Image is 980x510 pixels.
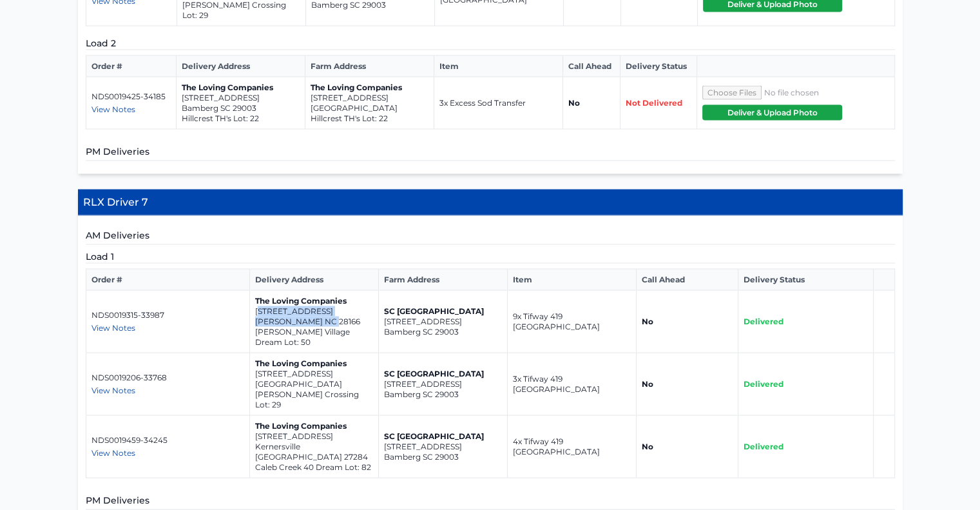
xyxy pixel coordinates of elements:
th: Delivery Status [738,270,874,291]
strong: No [568,98,580,108]
span: Delivered [744,442,783,451]
span: Delivered [744,379,783,389]
p: Caleb Creek 40 Dream Lot: 82 [255,462,373,473]
p: [GEOGRAPHIC_DATA] [311,103,428,113]
p: Kernersville [GEOGRAPHIC_DATA] 27284 [255,442,373,462]
p: Hillcrest TH's Lot: 22 [182,113,300,124]
span: View Notes [91,448,135,458]
p: SC [GEOGRAPHIC_DATA] [384,306,502,317]
p: Bamberg SC 29003 [384,452,502,462]
h4: RLX Driver 7 [78,190,903,216]
th: Delivery Address [176,56,305,77]
th: Call Ahead [636,270,738,291]
td: 3x Excess Sod Transfer [434,77,562,130]
strong: No [642,317,653,326]
th: Farm Address [305,56,434,77]
p: [STREET_ADDRESS] [384,442,502,452]
p: Hillcrest TH's Lot: 22 [311,113,428,124]
h5: AM Deliveries [86,229,895,245]
p: SC [GEOGRAPHIC_DATA] [384,431,502,442]
p: The Loving Companies [255,296,373,306]
p: [STREET_ADDRESS] [384,317,502,327]
p: NDS0019425-34185 [91,92,171,102]
h5: PM Deliveries [86,145,895,161]
p: The Loving Companies [311,83,428,93]
p: Bamberg SC 29003 [384,327,502,337]
p: [GEOGRAPHIC_DATA] [255,379,373,389]
button: Deliver & Upload Photo [702,105,842,121]
span: Delivered [744,317,783,326]
p: [STREET_ADDRESS] [182,93,300,103]
th: Call Ahead [562,56,620,77]
span: View Notes [91,104,135,114]
h5: Load 1 [86,250,895,264]
th: Item [507,270,636,291]
p: The Loving Companies [182,83,300,93]
th: Farm Address [378,270,507,291]
td: 3x Tifway 419 [GEOGRAPHIC_DATA] [507,353,636,416]
p: SC [GEOGRAPHIC_DATA] [384,369,502,379]
th: Order # [86,56,176,77]
th: Order # [86,270,249,291]
p: Bamberg SC 29003 [182,103,300,113]
p: [STREET_ADDRESS] [384,379,502,389]
span: Not Delivered [626,98,682,108]
p: The Loving Companies [255,421,373,431]
td: 9x Tifway 419 [GEOGRAPHIC_DATA] [507,291,636,353]
th: Delivery Status [620,56,697,77]
p: NDS0019206-33768 [91,373,244,383]
p: [PERSON_NAME] Crossing Lot: 29 [255,389,373,410]
p: [STREET_ADDRESS] [255,431,373,442]
p: Bamberg SC 29003 [384,389,502,400]
h5: PM Deliveries [86,494,895,510]
td: 4x Tifway 419 [GEOGRAPHIC_DATA] [507,416,636,478]
th: Delivery Address [249,270,378,291]
strong: No [642,442,653,451]
p: [PERSON_NAME] Village Dream Lot: 50 [255,327,373,348]
p: [STREET_ADDRESS] [255,369,373,379]
p: NDS0019315-33987 [91,310,244,320]
strong: No [642,379,653,389]
p: [STREET_ADDRESS] [311,93,428,103]
p: The Loving Companies [255,358,373,369]
p: [PERSON_NAME] NC 28166 [255,317,373,327]
p: NDS0019459-34245 [91,435,244,446]
span: View Notes [91,323,135,333]
p: [STREET_ADDRESS] [255,306,373,317]
th: Item [434,56,562,77]
span: View Notes [91,386,135,395]
h5: Load 2 [86,37,895,50]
